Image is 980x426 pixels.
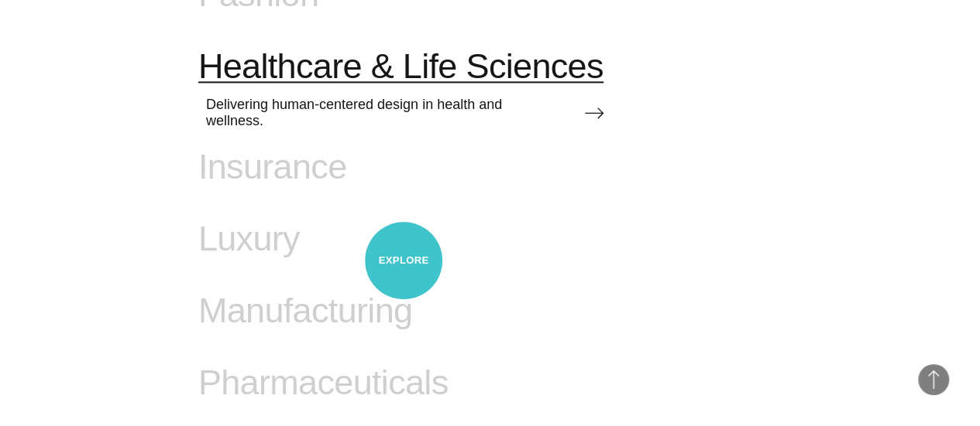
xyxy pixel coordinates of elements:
[198,290,592,361] a: Manufacturing
[198,219,300,259] span: Luxury
[198,290,412,330] span: Manufacturing
[918,364,949,395] button: Back to Top
[198,219,592,290] a: Luxury
[198,362,449,402] span: Pharmaceuticals
[198,46,603,87] span: Healthcare & Life Sciences
[198,147,347,187] span: Insurance
[198,46,603,147] a: Healthcare & Life Sciences Delivering human-centered design in health and wellness.
[206,97,555,129] span: Delivering human-centered design in health and wellness.
[198,147,592,218] a: Insurance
